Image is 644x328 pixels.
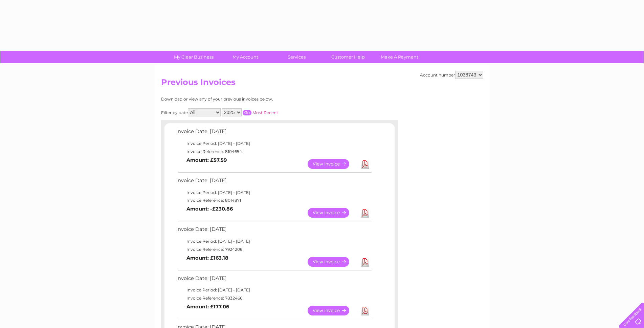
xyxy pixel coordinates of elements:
[166,51,222,63] a: My Clear Business
[308,306,357,315] a: View
[308,257,357,267] a: View
[175,286,373,294] td: Invoice Period: [DATE] - [DATE]
[175,189,373,197] td: Invoice Period: [DATE] - [DATE]
[175,237,373,245] td: Invoice Period: [DATE] - [DATE]
[217,51,273,63] a: My Account
[175,245,373,254] td: Invoice Reference: 7924206
[308,159,357,169] a: View
[175,294,373,302] td: Invoice Reference: 7832466
[186,206,233,212] b: Amount: -£230.86
[361,306,369,315] a: Download
[372,51,427,63] a: Make A Payment
[186,157,227,163] b: Amount: £57.59
[175,148,373,156] td: Invoice Reference: 8104654
[175,176,373,189] td: Invoice Date: [DATE]
[420,71,483,79] div: Account number
[186,304,229,310] b: Amount: £177.06
[175,139,373,148] td: Invoice Period: [DATE] - [DATE]
[320,51,376,63] a: Customer Help
[161,97,339,102] div: Download or view any of your previous invoices below.
[161,108,339,116] div: Filter by date
[175,225,373,237] td: Invoice Date: [DATE]
[308,208,357,218] a: View
[361,208,369,218] a: Download
[361,159,369,169] a: Download
[361,257,369,267] a: Download
[269,51,325,63] a: Services
[175,127,373,139] td: Invoice Date: [DATE]
[252,110,278,115] a: Most Recent
[161,78,483,90] h2: Previous Invoices
[175,274,373,286] td: Invoice Date: [DATE]
[175,196,373,204] td: Invoice Reference: 8014871
[186,255,228,261] b: Amount: £163.18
